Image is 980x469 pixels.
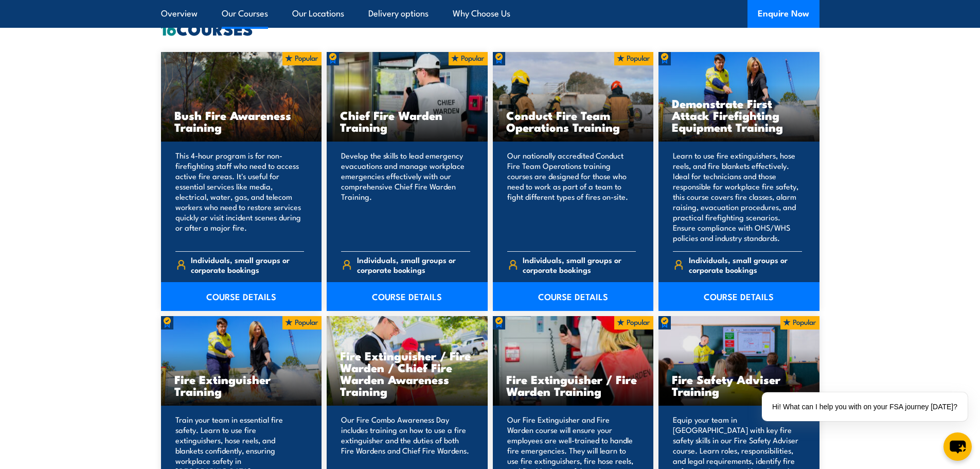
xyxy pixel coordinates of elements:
[493,282,654,311] a: COURSE DETAILS
[175,150,305,243] p: This 4-hour program is for non-firefighting staff who need to access active fire areas. It's usef...
[658,282,819,311] a: COURSE DETAILS
[506,109,640,133] h3: Conduct Fire Team Operations Training
[340,109,474,133] h3: Chief Fire Warden Training
[174,109,309,133] h3: Bush Fire Awareness Training
[174,373,309,397] h3: Fire Extinguisher Training
[523,255,636,274] span: Individuals, small groups or corporate bookings
[161,15,176,41] strong: 16
[357,255,470,274] span: Individuals, small groups or corporate bookings
[341,150,470,243] p: Develop the skills to lead emergency evacuations and manage workplace emergencies effectively wit...
[943,432,972,461] button: chat-button
[506,373,640,397] h3: Fire Extinguisher / Fire Warden Training
[689,255,802,274] span: Individuals, small groups or corporate bookings
[191,255,304,274] span: Individuals, small groups or corporate bookings
[762,392,968,421] div: Hi! What can I help you with on your FSA journey [DATE]?
[672,373,806,397] h3: Fire Safety Adviser Training
[327,282,488,311] a: COURSE DETAILS
[161,282,322,311] a: COURSE DETAILS
[161,21,819,36] h2: COURSES
[340,350,474,397] h3: Fire Extinguisher / Fire Warden / Chief Fire Warden Awareness Training
[672,97,806,133] h3: Demonstrate First Attack Firefighting Equipment Training
[507,150,636,243] p: Our nationally accredited Conduct Fire Team Operations training courses are designed for those wh...
[673,150,802,243] p: Learn to use fire extinguishers, hose reels, and fire blankets effectively. Ideal for technicians...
